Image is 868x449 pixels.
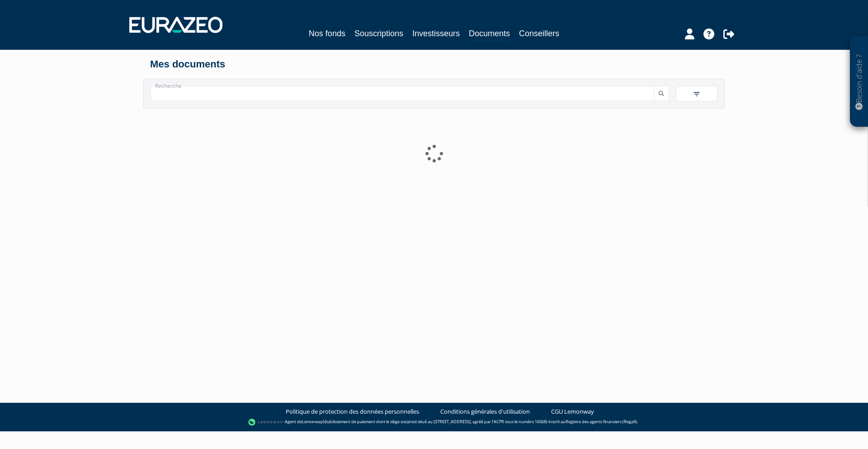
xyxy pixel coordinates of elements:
[151,86,654,101] input: Recherche
[693,90,701,98] img: filter.svg
[302,419,323,425] a: Lemonway
[412,27,460,40] a: Investisseurs
[286,407,419,416] a: Politique de protection des données personnelles
[469,27,510,41] a: Documents
[354,27,403,40] a: Souscriptions
[566,419,637,425] a: Registre des agents financiers (Regafi)
[9,418,859,427] div: - Agent de (établissement de paiement dont le siège social est situé au [STREET_ADDRESS], agréé p...
[519,27,559,40] a: Conseillers
[440,407,530,416] a: Conditions générales d'utilisation
[248,418,283,427] img: logo-lemonway.png
[854,41,864,123] p: Besoin d'aide ?
[150,59,718,70] h4: Mes documents
[551,407,594,416] a: CGU Lemonway
[129,17,222,33] img: 1732889491-logotype_eurazeo_blanc_rvb.png
[309,27,345,40] a: Nos fonds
